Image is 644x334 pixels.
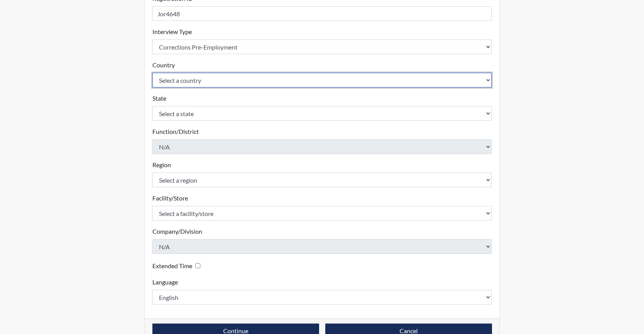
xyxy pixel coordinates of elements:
div: Checking this box will provide the interviewee with an accomodation of extra time to answer each ... [152,260,203,271]
label: Function/District [152,127,199,136]
label: State [152,94,166,103]
input: Insert a Registration ID, which needs to be a unique alphanumeric value for each interviewee [152,6,492,21]
label: Interview Type [152,27,192,36]
label: Company/Division [152,227,202,236]
label: Extended Time [152,261,192,271]
label: Country [152,60,175,70]
label: Language [152,277,178,287]
label: Region [152,160,171,170]
label: Facility/Store [152,194,188,203]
